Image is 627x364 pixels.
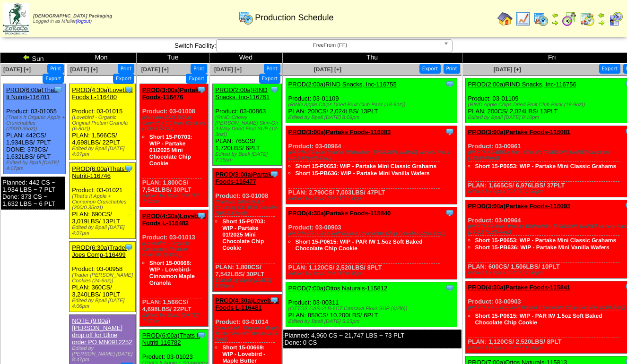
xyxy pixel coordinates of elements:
button: Export [43,74,64,84]
a: Short 15-P0615: WIP - PAR IW 1.5oz Soft Baked Chocolate Chip Cookie [475,313,602,326]
a: PROD(3:00a)Partake Foods-116477 [215,171,275,185]
a: (logout) [76,19,92,24]
a: PROD(6:00a)Thats It Nutriti-116782 [142,332,200,346]
div: Product: 03-01008 PLAN: 1,800CS / 7,542LBS / 30PLT [139,84,208,207]
div: (Lovebird - Organic Cinnamon Protein Granola (6-8oz)) [142,241,208,258]
a: [DATE] [+] [494,66,521,73]
div: Edited by Bpali [DATE] 4:06pm [72,298,135,309]
div: (Partake 2024 BULK Crunchy CC Mini Cookies (100-0.67oz)) [142,115,208,132]
img: Tooltip [124,85,133,94]
a: PROD(3:00a)Partake Foods-116093 [468,203,571,210]
a: PROD(6:30a)Trader Joes Comp-116499 [72,244,127,258]
img: arrowright.gif [598,19,605,26]
div: Edited by Bpali [DATE] 4:07pm [6,160,65,171]
a: PROD(4:30a)Lovebird Foods L-116482 [142,212,206,227]
img: Tooltip [197,211,206,220]
button: Print [264,64,280,74]
a: Short 15-P0703: WIP - Partake 01/2025 Mini Chocolate Chip Cookie [149,134,192,167]
a: [DATE] [+] [214,66,242,73]
a: PROD(4:30a)Lovebird Foods L-116481 [215,297,279,311]
img: home.gif [497,11,513,26]
td: Thu [282,53,462,63]
button: Print [191,64,207,74]
span: [DATE] [+] [3,66,31,73]
img: calendarblend.gif [562,11,577,26]
img: Tooltip [270,296,279,305]
img: Tooltip [53,85,63,94]
div: Edited by Bpali [DATE] 7:58pm [288,196,457,202]
div: Edited by [PERSON_NAME] [DATE] 8:47pm [72,346,132,363]
div: Edited by Bpali [DATE] 4:07pm [72,225,135,236]
a: PROD(2:00a)RIND Snacks, Inc-116756 [468,81,576,88]
a: Short 15-P0653: WIP - Partake Mini Classic Grahams [475,163,617,169]
a: PROD(2:00a)RIND Snacks, Inc-116761 [215,86,270,101]
div: Product: 03-01008 PLAN: 1,800CS / 7,542LBS / 30PLT [213,169,281,292]
td: Wed [209,53,282,63]
img: arrowleft.gif [23,53,30,61]
div: (Lovebird - Organic Original Protein Granola (6-8oz)) [72,115,135,132]
img: Tooltip [270,169,279,179]
div: Product: 03-00964 PLAN: 2,790CS / 7,003LBS / 47PLT [286,126,457,204]
button: Export [419,64,441,74]
td: Mon [66,53,137,63]
div: (RIND Apple Chips Dried Fruit Club Pack (18-9oz)) [288,102,457,108]
div: Edited by Bpali [DATE] 7:36pm [215,152,281,163]
a: PROD(4:30a)Lovebird Foods L-116480 [72,86,133,101]
img: arrowright.gif [551,19,559,26]
span: FreeFrom (FF) [220,40,440,51]
div: Edited by Bpali [DATE] 7:03pm [142,193,208,204]
span: Production Schedule [255,13,333,23]
div: Edited by Bpali [DATE] 9:55pm [288,271,457,277]
img: arrowleft.gif [598,11,605,19]
a: PROD(6:00a)Thats It Nutriti-116746 [72,165,130,179]
a: PROD(3:00a)Partake Foods-116476 [142,86,202,101]
span: [DATE] [+] [70,66,98,73]
a: PROD(6:00a)Thats It Nutriti-116781 [6,86,59,101]
td: Sun [0,53,66,63]
a: Short 15-P0653: WIP - Partake Mini Classic Grahams [296,163,437,169]
div: Edited by Bpali [DATE] 4:07pm [72,146,135,157]
div: (That's It Apple + Cinnamon Crunchables (200/0.35oz)) [72,194,135,211]
div: (That's It Organic Apple + Crunchables (200/0.35oz)) [6,115,65,132]
div: (PARTAKE-Mini Vanilla Wafer/Mini [PERSON_NAME] Variety Pack (10-0.67oz/6-7oz)) [288,150,457,161]
a: NOTE (9:00a) [PERSON_NAME] drop off for Uline order PO MN0912252 [72,317,132,346]
a: Short 15-00668: WIP - Lovebird-Cinnamon Maple Granola [149,260,195,286]
div: Product: 03-00311 PLAN: 850CS / 10,200LBS / 6PLT [286,282,457,327]
button: Export [113,74,134,84]
button: Print [444,64,460,74]
div: (PARTAKE-1.5oz Soft Baked Chocolate Chip Cookies (24/1.5oz)) [288,231,457,237]
a: PROD(4:30a)Partake Foods-115840 [288,210,391,217]
div: Product: 03-01055 PLAN: 442CS / 1,934LBS / 7PLT DONE: 373CS / 1,632LBS / 6PLT [4,84,66,174]
a: PROD(3:00a)Partake Foods-116083 [288,128,391,135]
img: zoroco-logo-small.webp [3,3,29,34]
a: Short 15-P0615: WIP - PAR IW 1.5oz Soft Baked Chocolate Chip Cookie [296,238,423,252]
img: Tooltip [124,243,133,252]
img: Tooltip [124,164,133,173]
a: [DATE] [+] [314,66,341,73]
div: Product: 03-00958 PLAN: 360CS / 3,240LBS / 10PLT [70,242,136,312]
img: Tooltip [270,85,279,94]
span: Logged in as Mfuller [33,14,112,24]
div: (Partake 2024 BULK Crunchy CC Mini Cookies (100-0.67oz)) [215,199,281,216]
div: Product: 03-01021 PLAN: 690CS / 3,019LBS / 13PLT [70,163,136,239]
div: Planned: 442 CS ~ 1,934 LBS ~ 7 PLT Done: 373 CS ~ 1,632 LBS ~ 6 PLT [1,177,65,210]
a: [DATE] [+] [141,66,169,73]
a: PROD(7:00a)Ottos Naturals-115812 [288,285,388,292]
img: Tooltip [445,283,454,293]
a: Short 15-PB636: WIP - Partake Mini Vanilla Wafers [475,244,610,251]
img: calendarinout.gif [580,11,595,26]
a: PROD(3:00a)Partake Foods-116081 [468,128,571,135]
a: Short 15-P0653: WIP - Partake Mini Classic Grahams [475,237,617,244]
button: Export [186,74,207,84]
span: [DEMOGRAPHIC_DATA] Packaging [33,14,112,19]
img: Tooltip [445,208,454,218]
a: PROD(2:00a)RIND Snacks, Inc-116755 [288,81,397,88]
div: Edited by Bpali [DATE] 7:03pm [142,313,208,324]
button: Export [259,74,280,84]
div: Edited by Bpali [DATE] 8:09pm [288,115,457,120]
div: Product: 03-01015 PLAN: 1,566CS / 4,698LBS / 22PLT [70,84,136,160]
